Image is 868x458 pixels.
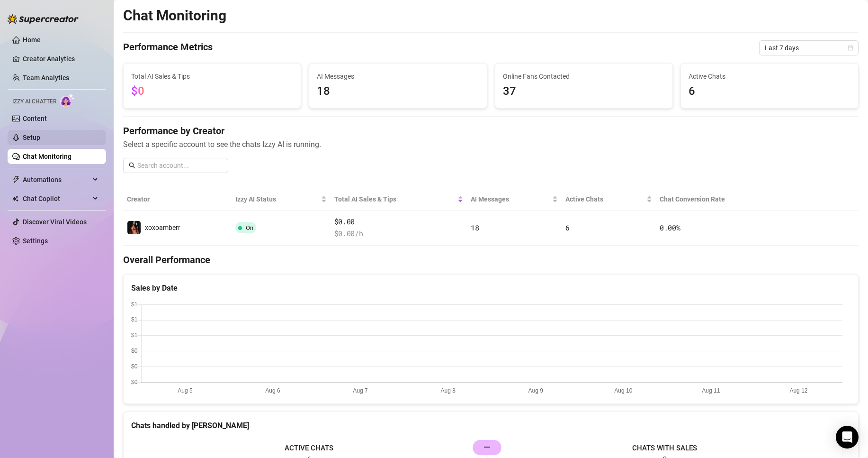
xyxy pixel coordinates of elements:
[562,188,655,211] th: Active Chats
[12,97,56,106] span: Izzy AI Chatter
[23,218,87,226] a: Discover Viral Videos
[317,71,479,82] span: AI Messages
[23,237,48,245] a: Settings
[137,160,223,171] input: Search account...
[131,84,144,98] span: $0
[334,194,456,204] span: Total AI Sales & Tips
[235,194,319,204] span: Izzy AI Status
[565,194,644,204] span: Active Chats
[503,71,665,82] span: Online Fans Contacted
[656,188,785,211] th: Chat Conversion Rate
[334,228,464,239] span: $ 0.00 /h
[765,41,853,55] span: Last 7 days
[334,216,464,228] span: $0.00
[123,40,213,55] h4: Performance Metrics
[129,162,135,169] span: search
[23,134,40,141] a: Setup
[123,124,859,137] h4: Performance by Creator
[12,176,20,183] span: thunderbolt
[12,195,18,202] img: Chat Copilot
[471,223,479,232] span: 18
[467,188,562,211] th: AI Messages
[145,224,180,231] span: xoxoamberr
[660,223,680,232] span: 0.00 %
[471,194,550,204] span: AI Messages
[123,138,859,150] span: Select a specific account to see the chats Izzy AI is running.
[123,7,226,25] h2: Chat Monitoring
[23,153,72,160] a: Chat Monitoring
[848,45,853,51] span: calendar
[131,71,293,82] span: Total AI Sales & Tips
[123,253,859,266] h4: Overall Performance
[23,51,98,66] a: Creator Analytics
[23,191,90,206] span: Chat Copilot
[317,82,479,101] span: 18
[232,188,331,211] th: Izzy AI Status
[23,172,90,187] span: Automations
[60,93,75,107] img: AI Chatter
[689,71,850,82] span: Active Chats
[23,115,47,122] a: Content
[123,188,232,211] th: Creator
[131,282,850,294] div: Sales by Date
[8,14,79,24] img: logo-BBDzfeDw.svg
[331,188,467,211] th: Total AI Sales & Tips
[503,82,665,101] span: 37
[23,36,41,44] a: Home
[246,224,253,231] span: On
[131,420,850,431] div: Chats handled by [PERSON_NAME]
[23,74,69,82] a: Team Analytics
[836,426,859,449] div: Open Intercom Messenger
[689,82,850,101] span: 6
[127,221,141,234] img: xoxoamberr
[565,223,570,232] span: 6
